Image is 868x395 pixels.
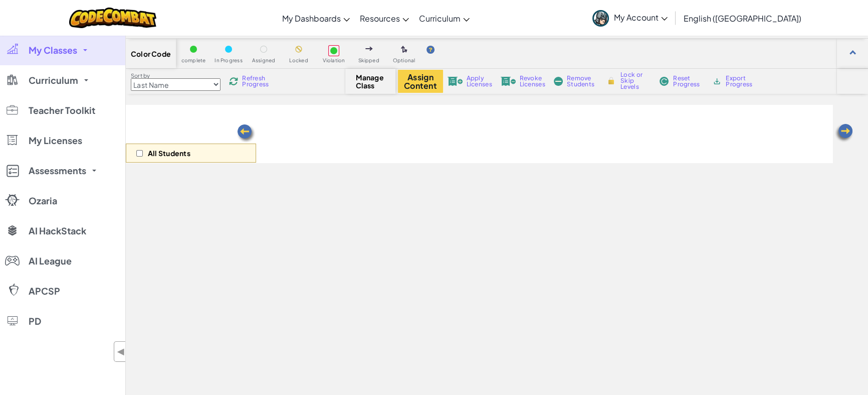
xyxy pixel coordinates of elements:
[834,123,854,143] img: Arrow_Left.png
[398,70,443,93] button: Assign Content
[673,75,703,87] span: Reset Progress
[554,77,563,86] img: IconRemoveStudents.svg
[131,72,221,80] label: Sort by
[393,58,415,63] span: Optional
[448,77,463,86] img: IconLicenseApply.svg
[356,73,385,89] span: Manage Class
[181,58,206,63] span: complete
[414,5,475,32] a: Curriculum
[252,58,276,63] span: Assigned
[148,149,190,157] p: All Students
[29,106,95,115] span: Teacher Toolkit
[29,166,86,175] span: Assessments
[467,75,492,87] span: Apply Licenses
[282,13,341,24] span: My Dashboards
[131,50,171,58] span: Color Code
[242,75,273,87] span: Refresh Progress
[401,46,407,54] img: IconOptionalLevel.svg
[360,13,400,24] span: Resources
[365,47,373,51] img: IconSkippedLevel.svg
[520,75,545,87] span: Revoke Licenses
[322,58,345,63] span: Violation
[606,76,616,85] img: IconLock.svg
[236,123,256,144] img: Arrow_Left.png
[419,13,461,24] span: Curriculum
[684,13,801,24] span: English ([GEOGRAPHIC_DATA])
[712,77,722,86] img: IconArchive.svg
[29,196,57,205] span: Ozaria
[69,8,157,28] img: CodeCombat logo
[29,136,82,145] span: My Licenses
[214,58,243,63] span: In Progress
[358,58,379,63] span: Skipped
[355,5,414,32] a: Resources
[29,46,77,55] span: My Classes
[29,76,78,85] span: Curriculum
[659,77,669,86] img: IconReset.svg
[229,77,238,86] img: IconReload.svg
[29,256,72,266] span: AI League
[426,46,435,54] img: IconHint.svg
[277,5,355,32] a: My Dashboards
[501,77,516,86] img: IconLicenseRevoke.svg
[587,2,673,34] a: My Account
[726,75,756,87] span: Export Progress
[117,344,125,359] span: ◀
[592,10,609,27] img: avatar
[620,72,650,90] span: Lock or Skip Levels
[289,58,308,63] span: Locked
[29,226,86,235] span: AI HackStack
[679,5,806,32] a: English ([GEOGRAPHIC_DATA])
[614,12,668,23] span: My Account
[567,75,597,87] span: Remove Students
